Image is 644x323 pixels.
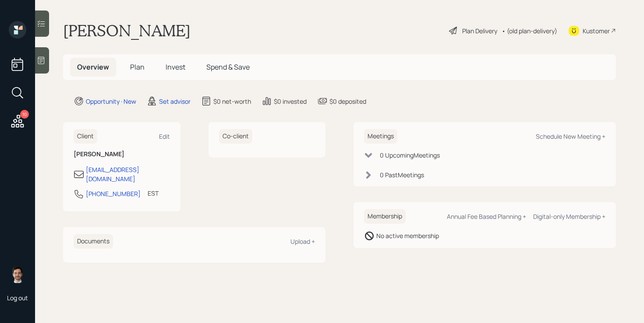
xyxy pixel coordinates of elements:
div: 0 Past Meeting s [380,170,424,179]
div: • (old plan-delivery) [502,26,557,35]
img: jonah-coleman-headshot.png [9,266,26,283]
div: Digital-only Membership + [533,212,605,221]
div: No active membership [376,231,439,240]
h6: Membership [364,209,406,224]
div: $0 deposited [329,97,366,106]
div: Upload + [290,237,315,246]
span: Invest [166,62,185,72]
h1: [PERSON_NAME] [63,21,191,40]
span: Spend & Save [206,62,250,72]
div: Set advisor [159,97,191,106]
div: $0 invested [274,97,307,106]
h6: Documents [74,234,113,249]
span: Overview [77,62,109,72]
div: 0 Upcoming Meeting s [380,151,440,160]
h6: Co-client [219,129,252,144]
div: EST [148,189,159,198]
span: Plan [130,62,145,72]
div: Schedule New Meeting + [536,132,605,140]
div: $0 net-worth [213,97,251,106]
h6: Client [74,129,97,144]
h6: [PERSON_NAME] [74,151,170,158]
div: [EMAIL_ADDRESS][DOMAIN_NAME] [86,165,170,183]
div: [PHONE_NUMBER] [86,189,141,198]
div: Annual Fee Based Planning + [447,212,526,221]
div: 10 [20,110,29,119]
div: Kustomer [583,26,610,35]
div: Opportunity · New [86,97,136,106]
div: Log out [7,294,28,302]
div: Plan Delivery [462,26,497,35]
h6: Meetings [364,129,397,144]
div: Edit [159,132,170,140]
